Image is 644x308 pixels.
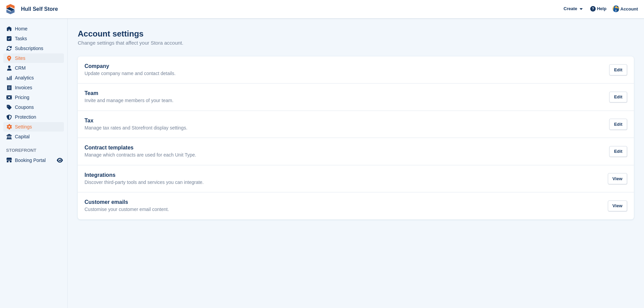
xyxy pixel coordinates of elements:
[15,44,55,53] span: Subscriptions
[597,5,606,12] span: Help
[608,200,627,212] div: View
[3,53,64,63] a: menu
[620,6,638,13] span: Account
[3,132,64,141] a: menu
[85,207,169,213] p: Customise your customer email content.
[564,5,577,12] span: Create
[3,112,64,122] a: menu
[85,152,196,158] p: Manage which contracts are used for each Unit Type.
[85,199,169,205] h2: Customer emails
[78,39,183,47] p: Change settings that affect your Stora account.
[3,122,64,132] a: menu
[15,102,55,112] span: Coupons
[15,34,55,43] span: Tasks
[3,83,64,92] a: menu
[3,63,64,73] a: menu
[3,156,64,165] a: menu
[56,156,64,164] a: Preview store
[78,29,144,38] h1: Account settings
[85,180,204,186] p: Discover third-party tools and services you can integrate.
[78,165,634,192] a: Integrations Discover third-party tools and services you can integrate. View
[3,24,64,33] a: menu
[78,138,634,165] a: Contract templates Manage which contracts are used for each Unit Type. Edit
[15,93,55,102] span: Pricing
[18,3,61,15] a: Hull Self Store
[3,93,64,102] a: menu
[609,119,627,130] div: Edit
[15,156,55,165] span: Booking Portal
[85,118,187,124] h2: Tax
[78,56,634,84] a: Company Update company name and contact details. Edit
[85,172,204,178] h2: Integrations
[15,83,55,92] span: Invoices
[609,92,627,103] div: Edit
[609,146,627,157] div: Edit
[608,173,627,184] div: View
[3,73,64,82] a: menu
[3,34,64,43] a: menu
[15,122,55,132] span: Settings
[85,98,173,104] p: Invite and manage members of your team.
[609,64,627,75] div: Edit
[15,132,55,141] span: Capital
[6,147,67,154] span: Storefront
[15,63,55,73] span: CRM
[78,192,634,219] a: Customer emails Customise your customer email content. View
[15,24,55,33] span: Home
[3,44,64,53] a: menu
[85,63,175,69] h2: Company
[5,4,16,14] img: stora-icon-8386f47178a22dfd0bd8f6a31ec36ba5ce8667c1dd55bd0f319d3a0aa187defe.svg
[85,125,187,131] p: Manage tax rates and Storefront display settings.
[85,90,173,96] h2: Team
[15,53,55,63] span: Sites
[78,84,634,111] a: Team Invite and manage members of your team. Edit
[78,111,634,138] a: Tax Manage tax rates and Storefront display settings. Edit
[15,112,55,122] span: Protection
[85,71,175,77] p: Update company name and contact details.
[85,145,196,151] h2: Contract templates
[3,102,64,112] a: menu
[15,73,55,82] span: Analytics
[613,5,619,12] img: Hull Self Store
